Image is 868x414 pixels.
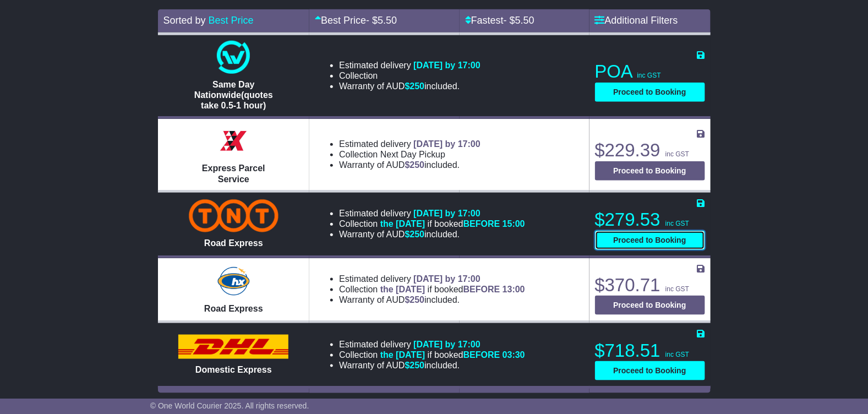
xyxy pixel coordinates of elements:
li: Warranty of AUD included. [339,295,525,305]
span: 13:00 [503,285,525,294]
span: 250 [410,230,425,239]
li: Collection [339,350,525,360]
button: Proceed to Booking [595,161,705,181]
span: 5.50 [515,15,534,26]
li: Collection [339,149,481,160]
span: [DATE] by 17:00 [413,274,481,284]
li: Warranty of AUD included. [339,360,525,371]
span: 03:30 [503,350,525,359]
span: the [DATE] [380,350,425,359]
span: 250 [410,81,425,91]
img: Border Express: Express Parcel Service [217,124,250,157]
button: Proceed to Booking [595,83,705,102]
button: Proceed to Booking [595,231,705,250]
span: [DATE] by 17:00 [413,61,481,70]
span: [DATE] by 17:00 [413,139,481,149]
span: - $ [504,15,534,26]
span: inc GST [665,351,689,358]
li: Warranty of AUD included. [339,160,481,170]
span: inc GST [637,72,661,79]
p: $718.51 [595,340,705,362]
span: if booked [380,350,525,359]
li: Warranty of AUD included. [339,81,481,91]
li: Estimated delivery [339,274,525,284]
span: Next Day Pickup [380,150,445,159]
span: 5.50 [378,15,397,26]
img: One World Courier: Same Day Nationwide(quotes take 0.5-1 hour) [217,41,250,74]
span: the [DATE] [380,219,425,228]
span: 15:00 [503,219,525,228]
li: Collection [339,219,525,229]
span: $ [405,81,425,91]
span: - $ [366,15,397,26]
span: Road Express [204,238,263,248]
li: Warranty of AUD included. [339,229,525,239]
a: Best Price- $5.50 [315,15,397,26]
span: Same Day Nationwide(quotes take 0.5-1 hour) [194,80,273,110]
span: Domestic Express [195,365,272,374]
img: TNT Domestic: Road Express [189,199,279,232]
span: inc GST [665,220,689,227]
li: Estimated delivery [339,208,525,219]
span: inc GST [665,285,689,293]
p: $229.39 [595,139,705,161]
button: Proceed to Booking [595,296,705,315]
p: $279.53 [595,209,705,231]
span: © One World Courier 2025. All rights reserved. [150,401,309,410]
a: Best Price [209,15,254,26]
img: Hunter Express: Road Express [215,265,252,298]
span: $ [405,295,425,304]
li: Collection [339,70,481,81]
span: the [DATE] [380,285,425,294]
img: DHL: Domestic Express [178,335,288,359]
span: $ [405,160,425,170]
span: Sorted by [163,15,206,26]
li: Collection [339,284,525,295]
span: 250 [410,361,425,370]
span: if booked [380,285,525,294]
li: Estimated delivery [339,60,481,70]
span: 250 [410,160,425,170]
span: Express Parcel Service [202,164,265,183]
span: inc GST [665,150,689,158]
span: if booked [380,219,525,228]
p: POA [595,61,705,83]
span: BEFORE [463,219,500,228]
span: [DATE] by 17:00 [413,209,481,218]
li: Estimated delivery [339,339,525,350]
span: BEFORE [463,285,500,294]
button: Proceed to Booking [595,361,705,380]
li: Estimated delivery [339,139,481,149]
span: $ [405,230,425,239]
span: 250 [410,295,425,304]
span: [DATE] by 17:00 [413,340,481,349]
span: $ [405,361,425,370]
p: $370.71 [595,274,705,296]
a: Additional Filters [595,15,678,26]
span: BEFORE [463,350,500,359]
span: Road Express [204,304,263,313]
a: Fastest- $5.50 [465,15,534,26]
